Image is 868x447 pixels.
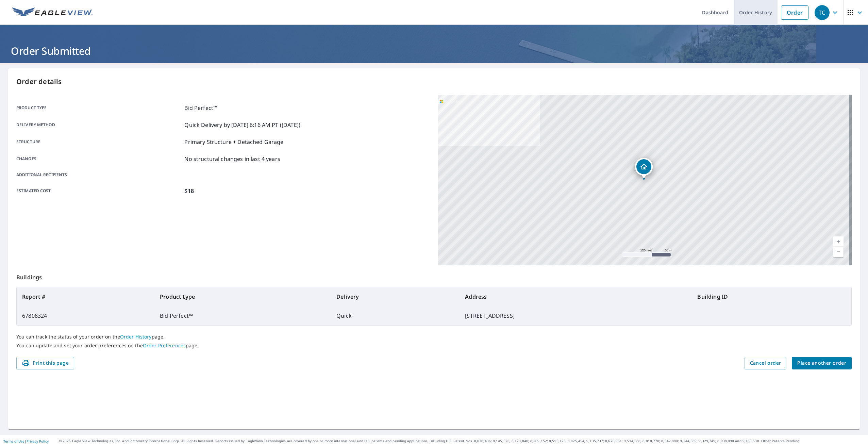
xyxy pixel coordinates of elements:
[797,359,846,367] span: Place another order
[635,158,653,179] div: Dropped pin, building 1, Residential property, 314 W Elm St Albion, MI 49224
[17,287,154,306] th: Report #
[815,5,830,20] div: TC
[781,5,808,20] a: Order
[16,343,852,349] p: You can update and set your order preferences on the page.
[331,287,460,306] th: Delivery
[745,357,787,369] button: Cancel order
[833,247,844,257] a: Current Level 17, Zoom Out
[184,155,280,163] p: No structural changes in last 4 years
[16,155,182,163] p: Changes
[3,439,49,443] p: |
[184,138,283,146] p: Primary Structure + Detached Garage
[460,287,692,306] th: Address
[184,121,300,129] p: Quick Delivery by [DATE] 6:16 AM PT ([DATE])
[16,265,852,287] p: Buildings
[331,306,460,325] td: Quick
[22,359,69,367] span: Print this page
[154,287,331,306] th: Product type
[17,306,154,325] td: 67808324
[792,357,852,369] button: Place another order
[59,438,865,444] p: © 2025 Eagle View Technologies, Inc. and Pictometry International Corp. All Rights Reserved. Repo...
[16,121,182,129] p: Delivery method
[750,359,781,367] span: Cancel order
[27,439,49,444] a: Privacy Policy
[154,306,331,325] td: Bid Perfect™
[16,138,182,146] p: Structure
[16,357,74,369] button: Print this page
[184,187,194,195] p: $18
[143,342,186,349] a: Order Preferences
[692,287,851,306] th: Building ID
[16,104,182,112] p: Product type
[3,439,24,444] a: Terms of Use
[16,172,182,178] p: Additional recipients
[16,77,852,87] p: Order details
[12,7,93,18] img: EV Logo
[8,44,860,58] h1: Order Submitted
[120,333,152,340] a: Order History
[16,334,852,340] p: You can track the status of your order on the page.
[460,306,692,325] td: [STREET_ADDRESS]
[184,104,217,112] p: Bid Perfect™
[833,236,844,247] a: Current Level 17, Zoom In
[16,187,182,195] p: Estimated cost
